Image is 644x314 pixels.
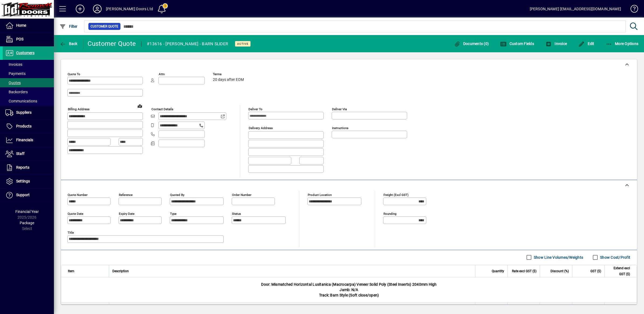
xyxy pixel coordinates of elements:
[3,19,54,32] a: Home
[3,120,54,133] a: Products
[5,71,26,76] span: Payments
[572,302,604,313] td: 564.45
[604,302,637,313] td: 3762.97
[58,39,79,49] button: Back
[68,212,83,215] mat-label: Quote date
[88,39,136,48] div: Customer Quote
[452,39,490,49] button: Documents (0)
[119,212,134,215] mat-label: Expiry date
[3,96,54,106] a: Communications
[5,81,21,85] span: Quotes
[16,179,30,183] span: Settings
[16,138,33,142] span: Financials
[3,175,54,188] a: Settings
[3,188,54,202] a: Support
[606,42,639,46] span: More Options
[512,268,536,274] span: Rate excl GST ($)
[71,4,89,14] button: Add
[68,268,74,274] span: Item
[545,42,567,46] span: Invoice
[530,5,621,13] div: [PERSON_NAME] [EMAIL_ADDRESS][DOMAIN_NAME]
[16,23,26,27] span: Home
[15,209,39,214] span: Financial Year
[112,268,129,274] span: Description
[91,24,118,29] span: Customer Quote
[5,62,22,67] span: Invoices
[16,37,23,41] span: POS
[499,39,535,49] button: Custom Fields
[89,4,106,14] button: Profile
[119,193,133,196] mat-label: Reference
[5,99,37,103] span: Communications
[500,42,534,46] span: Custom Fields
[544,39,568,49] button: Invoice
[5,90,28,94] span: Backorders
[599,255,630,260] label: Show Cost/Profit
[3,147,54,161] a: Staff
[16,193,30,197] span: Support
[533,255,583,260] label: Show Line Volumes/Weights
[3,87,54,96] a: Backorders
[3,33,54,46] a: POS
[60,24,78,29] span: Filter
[54,39,84,49] app-page-header-button: Back
[106,5,153,13] div: [PERSON_NAME] Doors Ltd
[68,230,74,234] mat-label: Title
[3,69,54,78] a: Payments
[16,110,32,115] span: Suppliers
[590,268,601,274] span: GST ($)
[550,268,569,274] span: Discount (%)
[577,39,596,49] button: Edit
[3,106,54,119] a: Suppliers
[608,265,630,277] span: Extend excl GST ($)
[604,39,640,49] button: More Options
[16,51,34,55] span: Customers
[578,42,594,46] span: Edit
[147,40,228,48] div: #13616 - [PERSON_NAME] - BARN SLIDER
[68,193,88,196] mat-label: Quote number
[3,78,54,87] a: Quotes
[20,221,34,225] span: Package
[68,72,80,76] mat-label: Quote To
[3,133,54,147] a: Financials
[3,161,54,174] a: Reports
[16,124,32,128] span: Products
[16,151,25,156] span: Staff
[626,1,637,19] a: Knowledge Base
[16,165,29,170] span: Reports
[3,60,54,69] a: Invoices
[61,277,637,302] div: Door: Mismatched Horizontal Lusitanica (Macrocarpa) Veneer Solid Poly (Steel Inserts) 2040mm High...
[60,42,78,46] span: Back
[58,22,79,31] button: Filter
